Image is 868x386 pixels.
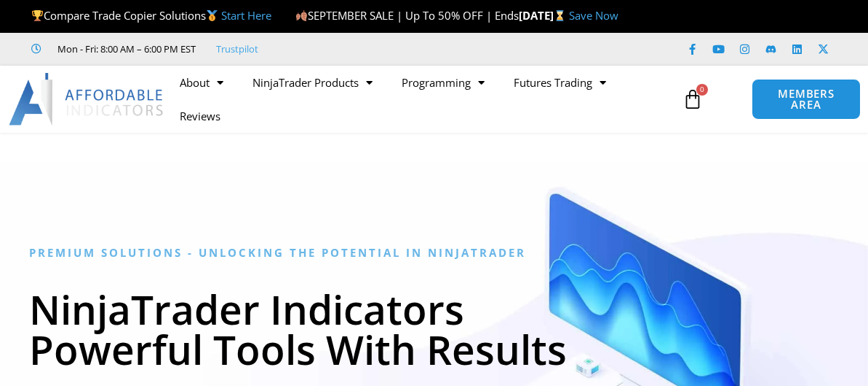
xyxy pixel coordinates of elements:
[569,8,618,23] a: Save Now
[31,8,271,23] span: Compare Trade Copier Solutions
[165,66,238,99] a: About
[499,66,621,99] a: Futures Trading
[29,246,839,260] h6: Premium Solutions - Unlocking the Potential in NinjaTrader
[165,66,677,133] nav: Menu
[752,79,860,120] a: MEMBERS AREA
[165,99,235,133] a: Reviews
[554,10,565,21] img: ⌛
[661,78,725,120] a: 0
[221,8,271,23] a: Start Here
[29,289,839,369] h1: NinjaTrader Indicators Powerful Tools With Results
[519,8,569,23] strong: [DATE]
[54,40,196,58] span: Mon - Fri: 8:00 AM – 6:00 PM EST
[295,8,519,23] span: SEPTEMBER SALE | Up To 50% OFF | Ends
[216,40,258,58] a: Trustpilot
[767,88,845,110] span: MEMBERS AREA
[207,10,218,21] img: 🥇
[238,66,387,99] a: NinjaTrader Products
[387,66,499,99] a: Programming
[296,10,307,21] img: 🍂
[9,73,165,126] img: LogoAI | Affordable Indicators – NinjaTrader
[696,84,708,96] span: 0
[32,10,43,21] img: 🏆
